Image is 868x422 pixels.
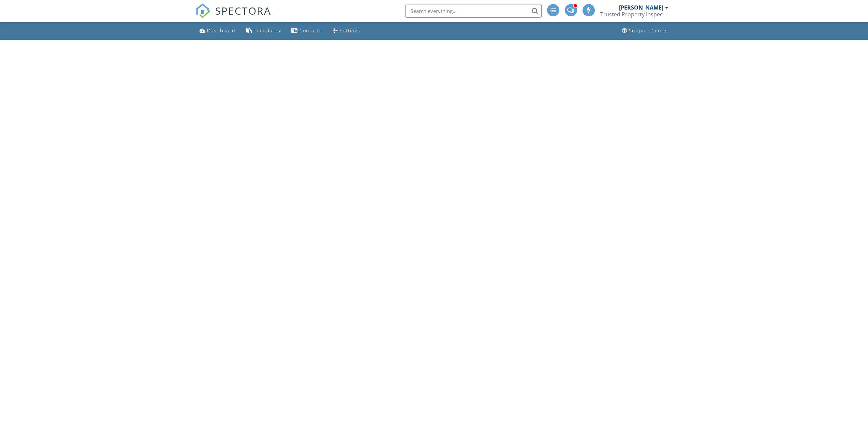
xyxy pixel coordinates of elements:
div: Trusted Property Inspections, LLC [600,11,668,18]
a: Contacts [289,25,325,37]
a: Settings [330,25,363,37]
a: SPECTORA [195,9,271,24]
div: Dashboard [207,27,235,34]
div: Support Center [629,27,669,34]
div: Templates [254,27,280,34]
img: The Best Home Inspection Software - Spectora [195,3,210,18]
a: Support Center [619,25,672,37]
div: [PERSON_NAME] [619,4,663,11]
a: Dashboard [197,25,238,37]
a: Templates [244,25,283,37]
span: SPECTORA [215,3,271,18]
div: Settings [340,27,360,34]
input: Search everything... [405,4,542,18]
div: Contacts [299,27,322,34]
